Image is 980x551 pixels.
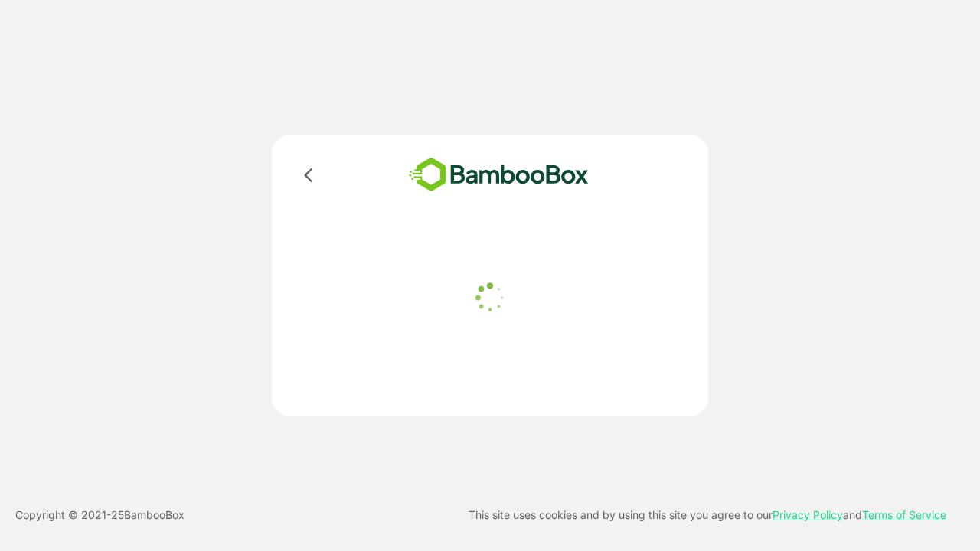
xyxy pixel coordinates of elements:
p: Copyright © 2021- 25 BambooBox [15,506,185,524]
p: This site uses cookies and by using this site you agree to our and [469,506,946,524]
a: Privacy Policy [773,508,843,521]
img: loader [471,279,509,317]
a: Terms of Service [862,508,946,521]
img: bamboobox [387,153,611,197]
